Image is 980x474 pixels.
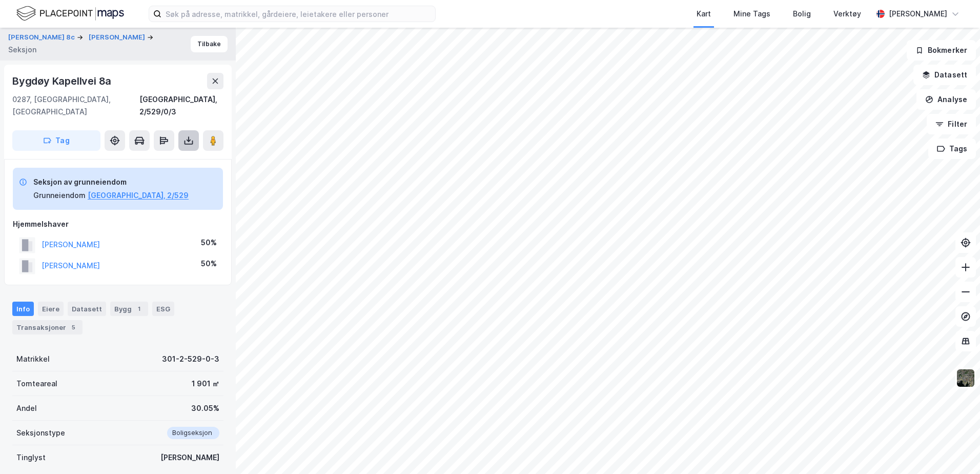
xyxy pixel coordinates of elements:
[16,378,57,390] div: Tomteareal
[152,302,174,316] div: ESG
[793,8,811,20] div: Bolig
[929,425,980,474] div: Kontrollprogram for chat
[162,353,219,365] div: 301-2-529-0-3
[12,130,100,151] button: Tag
[12,320,83,334] div: Transaksjoner
[16,402,37,414] div: Andel
[889,8,947,20] div: [PERSON_NAME]
[16,5,124,23] img: logo.f888ab2527a4732fd821a326f86c7f29.svg
[16,353,50,365] div: Matrikkel
[89,32,147,43] button: [PERSON_NAME]
[12,73,113,89] div: Bygdøy Kapellvei 8a
[16,451,46,464] div: Tinglyst
[201,236,217,249] div: 50%
[916,89,976,110] button: Analyse
[907,40,976,61] button: Bokmerker
[13,218,223,230] div: Hjemmelshaver
[927,114,976,134] button: Filter
[161,6,435,22] input: Søk på adresse, matrikkel, gårdeiere, leietakere eller personer
[733,8,770,20] div: Mine Tags
[160,451,219,464] div: [PERSON_NAME]
[38,302,64,316] div: Eiere
[68,302,106,316] div: Datasett
[192,378,219,390] div: 1 901 ㎡
[928,139,976,159] button: Tags
[12,302,34,316] div: Info
[68,322,78,332] div: 5
[134,304,144,314] div: 1
[956,368,975,388] img: 9k=
[833,8,861,20] div: Verktøy
[139,93,223,118] div: [GEOGRAPHIC_DATA], 2/529/0/3
[929,425,980,474] iframe: Chat Widget
[33,189,86,202] div: Grunneiendom
[110,302,148,316] div: Bygg
[913,65,976,85] button: Datasett
[191,402,219,414] div: 30.05%
[12,93,139,118] div: 0287, [GEOGRAPHIC_DATA], [GEOGRAPHIC_DATA]
[16,427,65,439] div: Seksjonstype
[88,189,189,202] button: [GEOGRAPHIC_DATA], 2/529
[191,36,228,52] button: Tilbake
[8,44,36,56] div: Seksjon
[8,32,77,43] button: [PERSON_NAME] 8c
[33,176,189,188] div: Seksjon av grunneiendom
[201,258,217,270] div: 50%
[697,8,711,20] div: Kart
